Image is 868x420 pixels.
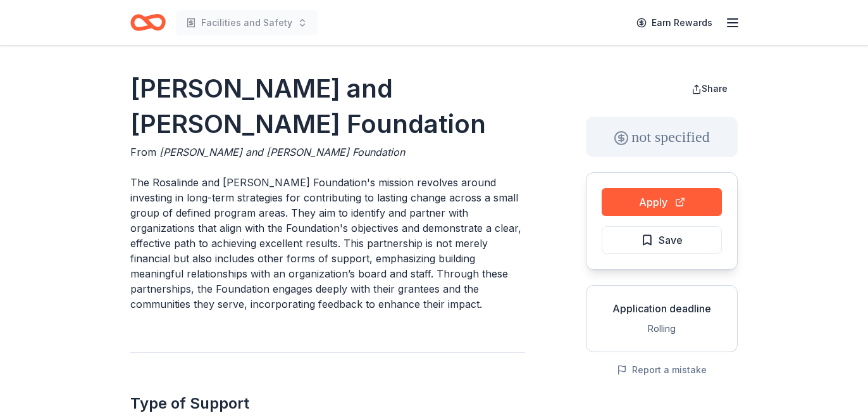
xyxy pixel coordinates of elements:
[629,11,720,34] a: Earn Rewards
[159,146,405,158] span: [PERSON_NAME] and [PERSON_NAME] Foundation
[201,15,292,30] span: Facilities and Safety
[130,175,525,312] p: The Rosalinde and [PERSON_NAME] Foundation's mission revolves around investing in long-term strat...
[586,117,738,157] div: not specified
[617,362,707,378] button: Report a mistake
[130,71,525,142] h1: [PERSON_NAME] and [PERSON_NAME] Foundation
[702,83,728,94] span: Share
[602,226,722,254] button: Save
[130,8,166,37] a: Home
[597,321,727,336] div: Rolling
[176,10,318,35] button: Facilities and Safety
[602,188,722,216] button: Apply
[130,393,525,414] h2: Type of Support
[597,301,727,316] div: Application deadline
[681,76,738,101] button: Share
[659,232,683,248] span: Save
[130,144,525,160] div: From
